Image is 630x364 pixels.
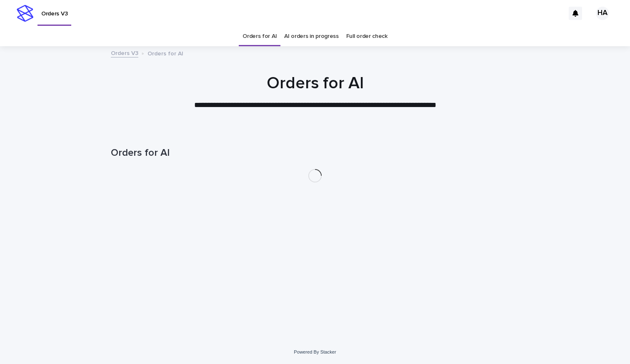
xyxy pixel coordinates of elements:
a: Orders for AI [242,27,277,46]
h1: Orders for AI [111,147,519,159]
a: Powered By Stacker [294,349,336,354]
a: Orders V3 [111,48,138,57]
a: Full order check [346,27,387,46]
h1: Orders for AI [111,73,519,93]
a: AI orders in progress [284,27,339,46]
p: Orders for AI [147,48,183,57]
div: HA [596,7,609,20]
img: stacker-logo-s-only.png [17,5,33,22]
